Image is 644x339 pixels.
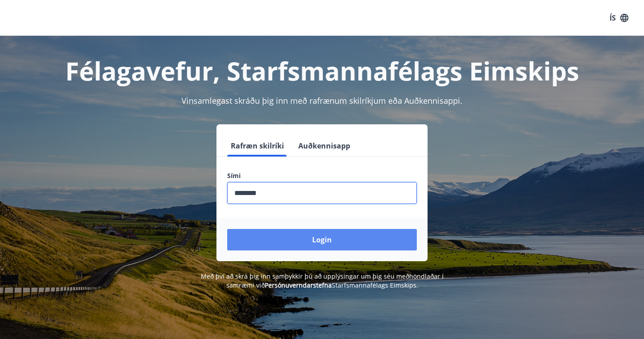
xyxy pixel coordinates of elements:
[227,135,288,157] button: Rafræn skilríki
[182,95,462,106] span: Vinsamlegast skráðu þig inn með rafrænum skilríkjum eða Auðkennisappi.
[201,272,444,289] span: Með því að skrá þig inn samþykkir þú að upplýsingar um þig séu meðhöndlaðar í samræmi við Starfsm...
[605,10,633,26] button: ÍS
[227,171,417,180] label: Sími
[11,54,633,88] h1: Félagavefur, Starfsmannafélags Eimskips
[295,135,354,157] button: Auðkennisapp
[265,281,332,289] a: Persónuverndarstefna
[227,229,417,250] button: Login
